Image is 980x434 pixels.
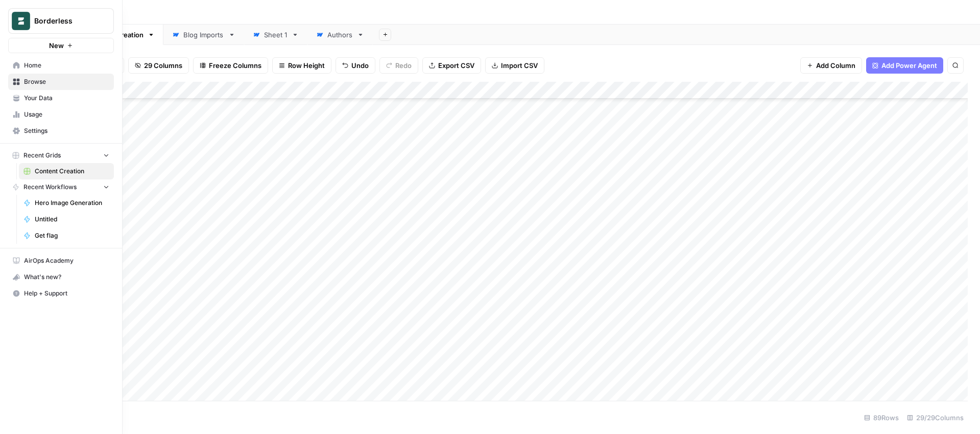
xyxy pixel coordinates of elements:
span: Hero Image Generation [35,198,109,208]
a: Home [8,57,114,74]
button: Recent Grids [8,148,114,163]
button: Add Power Agent [866,57,943,74]
a: AirOps Academy [8,253,114,269]
button: Freeze Columns [193,57,268,74]
div: 29/29 Columns [903,409,968,426]
span: Browse [24,77,109,86]
div: What's new? [9,269,113,285]
span: Export CSV [438,60,474,71]
span: Settings [24,126,109,135]
button: Workspace: Borderless [8,8,114,34]
a: Your Data [8,90,114,106]
a: Sheet 1 [244,25,307,45]
a: Untitled [19,211,114,227]
span: Usage [24,110,109,119]
div: Sheet 1 [264,30,288,40]
a: Blog Imports [163,25,244,45]
button: Recent Workflows [8,179,114,195]
button: Undo [336,57,375,74]
button: Import CSV [485,57,544,74]
span: Undo [351,60,369,71]
button: What's new? [8,269,114,285]
span: Add Power Agent [881,60,937,71]
a: Get flag [19,227,114,244]
span: Recent Grids [23,151,61,160]
span: Untitled [35,215,109,224]
span: AirOps Academy [24,256,109,265]
button: New [8,38,114,53]
span: Row Height [288,60,325,71]
span: Help + Support [24,289,109,298]
span: Import CSV [501,60,538,71]
span: 29 Columns [144,60,182,71]
button: Redo [379,57,418,74]
div: 89 Rows [860,409,903,426]
span: Get flag [35,231,109,240]
button: 29 Columns [128,57,189,74]
button: Add Column [800,57,862,74]
a: Hero Image Generation [19,195,114,211]
span: Content Creation [35,167,109,176]
span: Recent Workflows [23,182,77,192]
button: Row Height [272,57,331,74]
span: Redo [395,60,412,71]
a: Content Creation [19,163,114,179]
span: Freeze Columns [209,60,261,71]
div: Blog Imports [183,30,224,40]
img: Borderless Logo [12,12,30,30]
a: Usage [8,106,114,123]
span: Home [24,61,109,70]
button: Export CSV [422,57,481,74]
div: Authors [327,30,353,40]
a: Authors [307,25,373,45]
a: Settings [8,123,114,139]
button: Help + Support [8,285,114,302]
span: Your Data [24,94,109,103]
span: New [49,40,64,51]
span: Add Column [816,60,855,71]
a: Browse [8,74,114,90]
span: Borderless [34,16,96,26]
